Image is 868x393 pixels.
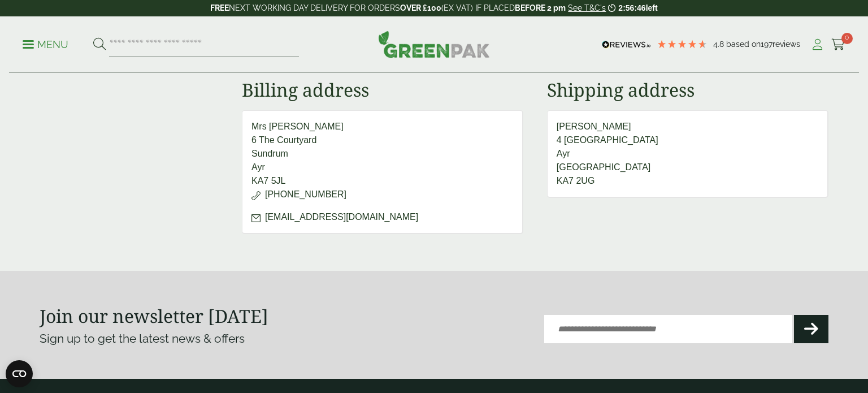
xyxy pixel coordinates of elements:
[400,3,441,12] strong: OVER £100
[40,330,394,348] p: Sign up to get the latest news & offers
[602,41,651,49] img: REVIEWS.io
[242,110,523,234] address: Mrs [PERSON_NAME] 6 The Courtyard Sundrum Ayr KA7 5JL
[547,110,828,198] address: [PERSON_NAME] 4 [GEOGRAPHIC_DATA] Ayr [GEOGRAPHIC_DATA] KA7 2UG
[618,3,645,12] span: 2:56:46
[568,3,606,12] a: See T&C's
[831,39,845,50] i: Cart
[713,40,726,49] span: 4.8
[40,304,268,328] strong: Join our newsletter [DATE]
[646,3,658,12] span: left
[23,38,68,49] a: Menu
[210,3,229,12] strong: FREE
[726,40,761,49] span: Based on
[841,33,853,44] span: 0
[378,31,490,58] img: GreenPak Supplies
[772,40,800,49] span: reviews
[23,38,68,51] p: Menu
[810,39,824,50] i: My Account
[242,79,523,101] h2: Billing address
[6,360,33,387] button: Open CMP widget
[251,210,513,224] p: [EMAIL_ADDRESS][DOMAIN_NAME]
[547,79,828,101] h2: Shipping address
[515,3,566,12] strong: BEFORE 2 pm
[761,40,772,49] span: 197
[831,36,845,53] a: 0
[251,188,513,201] p: [PHONE_NUMBER]
[657,39,708,49] div: 4.79 Stars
